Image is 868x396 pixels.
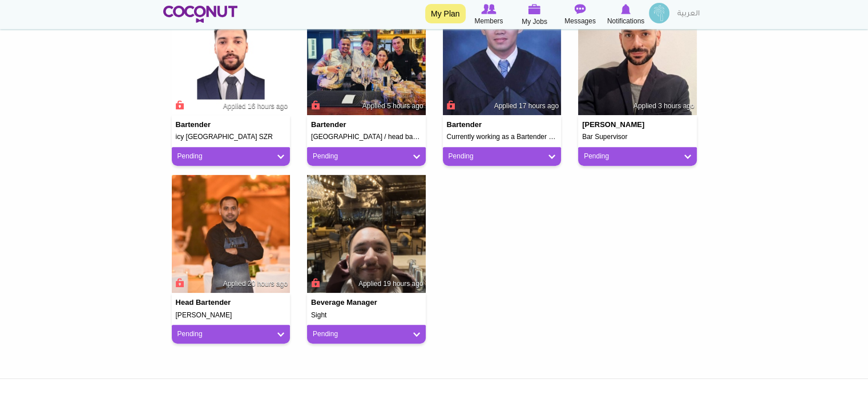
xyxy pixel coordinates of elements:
[176,133,286,141] h5: icy [GEOGRAPHIC_DATA] SZR
[309,277,320,288] span: Connect to Unlock the Profile
[466,3,512,27] a: Browse Members Members
[176,312,286,319] h5: [PERSON_NAME]
[313,329,420,339] a: Pending
[309,99,320,111] span: Connect to Unlock the Profile
[172,175,290,293] img: Mohammad Azhar's picture
[603,3,649,27] a: Notifications Notifications
[445,99,455,111] span: Connect to Unlock the Profile
[584,152,691,161] a: Pending
[522,16,547,27] span: My Jobs
[425,4,466,23] a: My Plan
[512,3,558,27] a: My Jobs My Jobs
[672,3,705,26] a: العربية
[311,133,422,141] h5: [GEOGRAPHIC_DATA] / head bartender bulldozer group
[582,121,648,129] h4: [PERSON_NAME]
[313,152,420,161] a: Pending
[177,152,285,161] a: Pending
[558,3,603,27] a: Messages Messages
[481,4,496,14] img: Browse Members
[449,152,556,161] a: Pending
[575,4,586,14] img: Messages
[447,121,513,129] h4: Bartender
[582,133,693,141] h5: Bar Supervisor
[607,15,644,27] span: Notifications
[528,4,541,14] img: My Jobs
[307,175,426,293] img: Chady Jabr's picture
[311,299,377,307] h4: Beverage manager
[174,277,184,288] span: Connect to Unlock the Profile
[564,15,596,27] span: Messages
[311,312,422,319] h5: Sight
[163,6,238,23] img: Home
[311,121,377,129] h4: Bartender
[176,299,242,307] h4: Head Bartender
[621,4,631,14] img: Notifications
[177,329,285,339] a: Pending
[447,133,558,141] h5: Currently working as a Bartender @ Fouquets DubaiFormer Bartender @Sunset Hospitality Group @ [GE...
[174,99,184,111] span: Connect to Unlock the Profile
[474,15,503,27] span: Members
[176,121,242,129] h4: Bartender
